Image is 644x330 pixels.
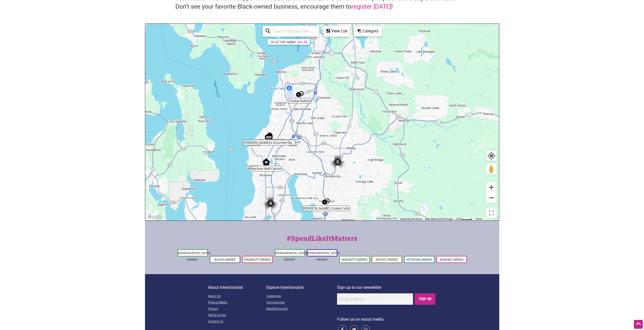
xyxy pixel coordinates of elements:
button: Zoom in [486,182,496,192]
div: Zuri's Gourmet Donutz [263,130,275,142]
div: 4 [261,194,280,213]
button: Keyboard shortcuts [400,217,422,221]
input: Type to find and filter... [270,26,316,36]
div: Filter by category [354,26,382,36]
a: Contact Us [208,319,266,325]
p: Explore Intentionalist [266,284,337,291]
div: Touba Bakery [294,88,306,100]
button: Zoom out [486,193,496,203]
div: 10 of 136 visible [270,40,296,44]
button: Toggle fullscreen view [486,207,497,218]
a: Woman-Owned [440,258,464,261]
input: Sign Up [415,293,435,305]
span: Map data ©2025 Google [425,217,453,220]
p: Sign up to our newsletter [337,284,436,291]
input: Email Address [337,293,413,305]
button: Your Location [486,151,496,161]
a: Categories [266,293,337,300]
a: Neighborhoods [266,306,337,312]
a: Communities [266,300,337,306]
button: Drag Pegman onto the map to open Street View [486,164,496,174]
span: 2 km [456,217,461,220]
div: Pinckney Cookie Cafe [320,196,332,207]
a: Native-Owned [376,258,398,261]
a: Privacy [208,306,266,312]
div: Scroll Back to Top [634,320,643,329]
div: 2 [328,152,347,171]
a: Press & Media [208,300,266,306]
div: Type to search and filter [263,26,319,37]
div: See a list of the visible businesses [323,26,350,37]
div: #SpendLikeItMatters [145,233,499,248]
a: [DEMOGRAPHIC_DATA]-Owned [275,251,308,261]
a: Minority-Owned [342,258,367,261]
a: Black-Owned [214,258,236,261]
a: Veteran-Owned [406,258,432,261]
a: Disability-Owned [244,258,271,261]
a: register [DATE] [351,3,391,10]
p: Follow us on social media [337,316,436,323]
p: About Intentionalist [208,284,266,291]
a: See All [297,40,307,44]
button: Map Scale: 2 km per 39 pixels [454,217,474,221]
a: Terms of Use [208,312,266,319]
div: Category [354,26,381,36]
a: [DEMOGRAPHIC_DATA]-Owned [307,251,340,261]
a: About Us [208,293,266,300]
a: Terms [475,217,482,220]
img: Google [147,214,163,221]
a: [DEMOGRAPHIC_DATA]-Owned [178,251,211,261]
div: View List [324,26,349,36]
a: Open this area in Google Maps (opens a new window) [147,214,163,221]
div: Nurture Well Center [260,156,272,168]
